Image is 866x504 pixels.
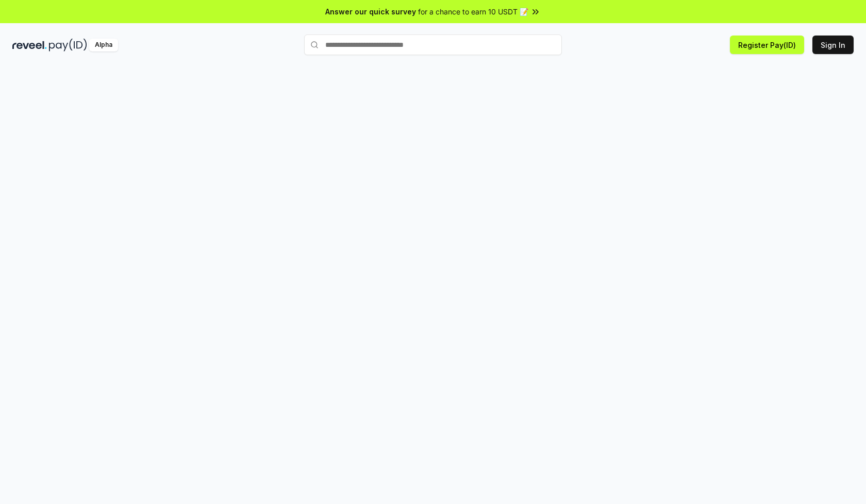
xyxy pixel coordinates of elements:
[418,6,528,17] span: for a chance to earn 10 USDT 📝
[89,39,118,51] div: Alpha
[325,6,416,17] span: Answer our quick survey
[12,39,47,51] img: reveel_dark
[730,36,804,54] button: Register Pay(ID)
[49,39,87,51] img: pay_id
[812,36,854,54] button: Sign In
